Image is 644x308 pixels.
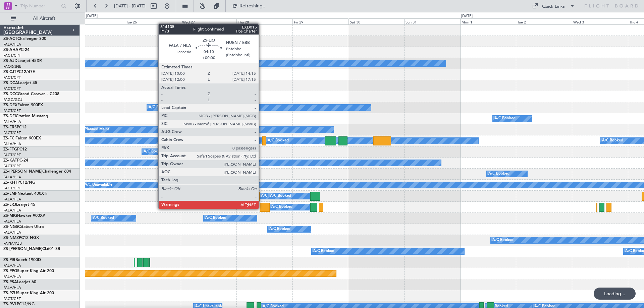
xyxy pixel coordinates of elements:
[488,169,509,179] div: A/C Booked
[3,247,42,251] span: ZS-[PERSON_NAME]
[3,225,44,229] a: ZS-NGSCitation Ultra
[3,92,59,96] a: ZS-DCCGrand Caravan - C208
[3,258,15,262] span: ZS-PIR
[3,114,16,118] span: ZS-DFI
[292,18,348,24] div: Fri 29
[3,119,21,124] a: FALA/HLA
[3,241,22,246] a: FAPM/PZB
[205,213,226,223] div: A/C Booked
[3,48,30,52] a: ZS-AHAPC-24
[3,141,21,146] a: FALA/HLA
[594,288,636,300] div: Loading...
[3,42,21,47] a: FALA/HLA
[461,13,473,19] div: [DATE]
[3,296,21,301] a: FACT/CPT
[268,136,289,146] div: A/C Booked
[3,159,28,163] a: ZS-KATPC-24
[3,59,42,63] a: ZS-AJDLearjet 45XR
[85,180,112,190] div: A/C Unavailable
[3,37,46,41] a: ZS-ACTChallenger 300
[3,75,21,80] a: FACT/CPT
[529,1,578,11] button: Quick Links
[3,81,18,85] span: ZS-DCA
[3,59,17,63] span: ZS-AJD
[3,152,21,158] a: FACT/CPT
[229,1,269,11] button: Refreshing...
[3,125,17,129] span: ZS-ERS
[3,108,21,113] a: FACT/CPT
[86,13,98,19] div: [DATE]
[602,136,623,146] div: A/C Booked
[3,181,35,185] a: ZS-KHTPC12/NG
[3,291,54,295] a: ZS-PZUSuper King Air 200
[348,18,405,24] div: Sat 30
[3,274,21,279] a: FALA/HLA
[3,114,48,118] a: ZS-DFICitation Mustang
[492,235,514,245] div: A/C Booked
[3,192,47,196] a: ZS-LMFNextant 400XTi
[269,224,290,234] div: A/C Booked
[3,70,16,74] span: ZS-CJT
[313,246,334,256] div: A/C Booked
[3,225,18,229] span: ZS-NGS
[270,191,291,201] div: A/C Booked
[3,203,16,207] span: ZS-LRJ
[181,18,237,24] div: Wed 27
[460,18,516,24] div: Mon 1
[17,16,71,21] span: All Aircraft
[114,3,146,9] span: [DATE] - [DATE]
[3,219,21,224] a: FALA/HLA
[3,37,17,41] span: ZS-ACT
[3,203,35,207] a: ZS-LRJLearjet 45
[3,164,21,169] a: FACT/CPT
[3,236,39,240] a: ZS-NMZPC12 NGX
[3,170,71,174] a: ZS-[PERSON_NAME]Challenger 604
[3,214,17,218] span: ZS-MIG
[3,147,17,151] span: ZS-FTG
[3,125,26,129] a: ZS-ERSPC12
[572,18,628,24] div: Wed 3
[3,258,41,262] a: ZS-PIRBeech 1900D
[3,181,17,185] span: ZS-KHT
[3,186,21,191] a: FACT/CPT
[3,285,21,290] a: FALA/HLA
[3,175,21,180] a: FALA/HLA
[3,269,17,273] span: ZS-PPG
[3,291,17,295] span: ZS-PZU
[93,213,114,223] div: A/C Booked
[3,64,21,69] a: FAOR/JNB
[404,18,460,24] div: Sun 31
[7,13,73,24] button: All Aircraft
[3,97,22,102] a: FAGC/GCJ
[3,136,41,140] a: ZS-FCIFalcon 900EX
[271,202,292,212] div: A/C Booked
[3,230,21,235] a: FALA/HLA
[3,92,18,96] span: ZS-DCC
[239,4,267,8] span: Refreshing...
[3,269,54,273] a: ZS-PPGSuper King Air 200
[3,214,45,218] a: ZS-MIGHawker 900XP
[149,103,170,113] div: A/C Booked
[261,191,282,201] div: A/C Booked
[494,114,516,124] div: A/C Booked
[3,208,21,213] a: FALA/HLA
[195,69,223,79] div: A/C Unavailable
[542,3,565,10] div: Quick Links
[236,18,292,24] div: Thu 28
[516,18,572,24] div: Tue 2
[69,18,125,24] div: Mon 25
[3,302,17,306] span: ZS-RVL
[3,192,17,196] span: ZS-LMF
[3,136,15,140] span: ZS-FCI
[3,130,21,135] a: FACT/CPT
[125,18,181,24] div: Tue 26
[3,147,27,151] a: ZS-FTGPC12
[3,197,21,202] a: FALA/HLA
[3,70,35,74] a: ZS-CJTPC12/47E
[3,103,17,107] span: ZS-DEX
[85,125,109,135] div: Planned Maint
[3,48,18,52] span: ZS-AHA
[3,280,17,284] span: ZS-PSA
[20,1,59,11] input: Trip Number
[3,81,37,85] a: ZS-DCALearjet 45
